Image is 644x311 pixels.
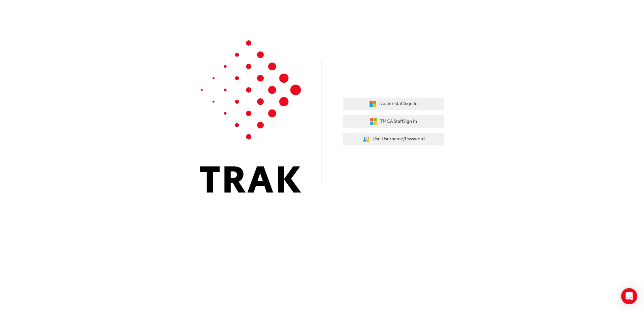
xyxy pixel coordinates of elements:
[200,40,301,193] img: Trak
[379,100,418,108] span: Dealer Staff Sign In
[621,288,637,304] div: Open Intercom Messenger
[343,98,444,110] button: Dealer StaffSign In
[380,118,417,126] span: TMCA Staff Sign In
[373,135,425,143] span: Use Username/Password
[343,133,444,146] button: Use Username/Password
[343,115,444,128] button: TMCA StaffSign In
